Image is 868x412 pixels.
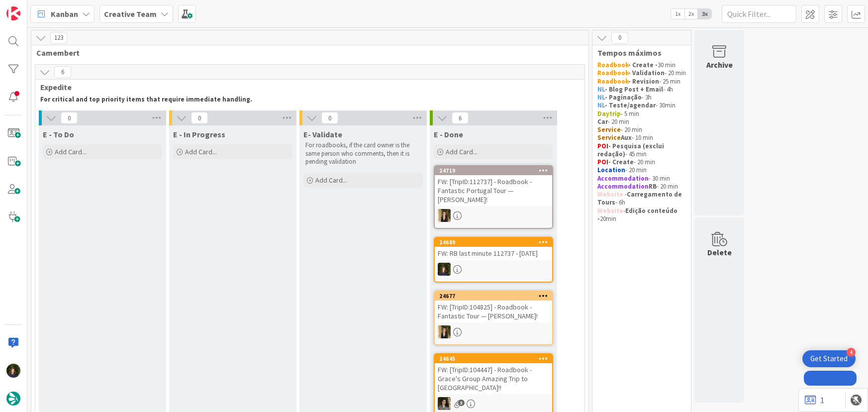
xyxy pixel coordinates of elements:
[597,158,686,166] p: - 20 min
[446,147,478,156] span: Add Card...
[597,102,686,109] p: - 30min
[671,9,684,19] span: 1x
[191,112,208,124] span: 0
[434,129,463,139] span: E - Done
[321,112,338,124] span: 0
[438,397,451,410] img: MS
[597,109,621,118] strong: Daytrip
[597,85,605,94] strong: NL
[435,354,552,394] div: 24645FW: [TripID:104447] - Roadbook - Grace's Group Amazing Trip to [GEOGRAPHIC_DATA]!!
[435,354,552,363] div: 24645
[597,69,686,77] p: - 20 min
[597,182,649,191] strong: Accommodation
[597,134,686,142] p: - 10 min
[649,182,657,191] strong: RB
[597,126,686,134] p: - 20 min
[605,85,663,94] strong: - Blog Post + Email
[597,86,686,94] p: - 4h
[597,101,605,109] strong: NL
[597,118,686,126] p: - 20 min
[435,397,552,410] div: MS
[684,9,698,19] span: 2x
[458,400,465,406] span: 3
[628,69,665,77] strong: - Validation
[597,77,628,86] strong: Roadbook
[315,176,347,185] span: Add Card...
[597,133,621,142] strong: Service
[597,48,678,58] span: Tempos máximos
[435,292,552,301] div: 24677
[452,112,469,124] span: 6
[439,355,552,362] div: 24645
[698,9,711,19] span: 3x
[54,66,71,78] span: 6
[435,238,552,247] div: 24689
[597,142,666,158] strong: - Pesquisa (exclui redação)
[597,207,686,223] p: - 20min
[722,5,796,23] input: Quick Filter...
[439,293,552,300] div: 24677
[40,95,252,103] strong: For critical and top priority items that require immediate handling.
[435,263,552,276] div: MC
[435,363,552,394] div: FW: [TripID:104447] - Roadbook - Grace's Group Amazing Trip to [GEOGRAPHIC_DATA]!!
[605,101,656,109] strong: - Teste/agendar
[435,247,552,260] div: FW: RB last minute 112737 - [DATE]
[303,129,342,139] span: E- Validate
[707,246,732,258] div: Delete
[55,147,87,156] span: Add Card...
[597,183,686,191] p: - 20 min
[611,32,628,44] span: 0
[802,350,856,367] div: Open Get Started checklist, remaining modules: 4
[51,8,78,20] span: Kanban
[6,364,20,378] img: MC
[435,292,552,322] div: 24677FW: [TripID:104825] - Roadbook - Fantastic Tour — [PERSON_NAME]!
[597,110,686,118] p: - 5 min
[597,69,628,77] strong: Roadbook
[597,61,628,69] strong: Roadbook
[597,190,683,206] strong: Carregamento de Tours
[43,129,74,139] span: E - To Do
[435,238,552,260] div: 24689FW: RB last minute 112737 - [DATE]
[435,175,552,206] div: FW: [TripID:112737] - Roadbook - Fantastic Portugal Tour — [PERSON_NAME]!
[597,190,623,199] strong: Website
[628,77,659,86] strong: - Revision
[435,325,552,338] div: SP
[597,117,608,126] strong: Car
[597,206,679,223] strong: Edição conteúdo -
[61,112,78,124] span: 0
[305,141,421,166] p: For roadbooks, if the card owner is the same person who comments, then it is pending validation
[597,175,686,183] p: - 30 min
[597,93,605,102] strong: NL
[597,142,608,150] strong: POI
[104,9,157,19] b: Creative Team
[50,32,67,44] span: 123
[435,209,552,222] div: SP
[438,209,451,222] img: SP
[6,6,20,20] img: Visit kanbanzone.com
[805,394,824,406] a: 1
[438,263,451,276] img: MC
[597,142,686,159] p: - 45 min
[597,94,686,102] p: - 3h
[706,59,733,71] div: Archive
[810,354,848,364] div: Get Started
[597,166,625,174] strong: Location
[605,93,642,102] strong: - Paginação
[439,167,552,174] div: 24719
[621,133,632,142] strong: Aux
[36,48,576,58] span: Camembert
[628,61,658,69] strong: - Create -
[435,166,552,175] div: 24719
[847,348,856,357] div: 4
[435,166,552,206] div: 24719FW: [TripID:112737] - Roadbook - Fantastic Portugal Tour — [PERSON_NAME]!
[597,174,649,183] strong: Accommodation
[597,158,608,166] strong: POI
[597,125,621,134] strong: Service
[173,129,225,139] span: E - In Progress
[185,147,217,156] span: Add Card...
[597,78,686,86] p: - 25 min
[439,239,552,246] div: 24689
[40,82,572,92] span: Expedite
[435,301,552,322] div: FW: [TripID:104825] - Roadbook - Fantastic Tour — [PERSON_NAME]!
[608,158,634,166] strong: - Create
